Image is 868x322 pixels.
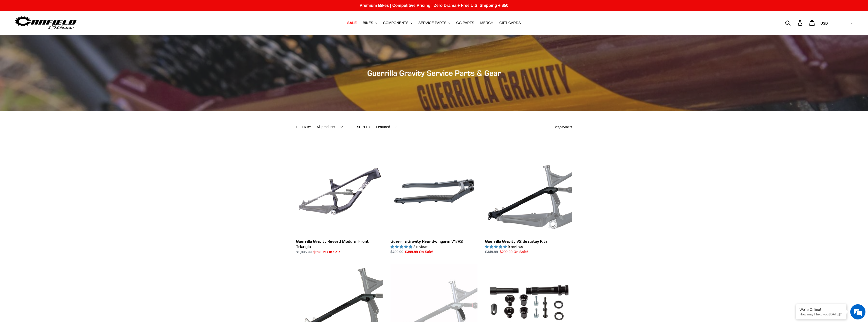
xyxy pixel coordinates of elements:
[497,20,523,26] a: GIFT CARDS
[345,20,359,26] a: SALE
[499,21,521,25] span: GIFT CARDS
[555,125,572,129] span: 23 products
[357,125,370,129] label: Sort by
[478,20,496,26] a: MERCH
[418,21,446,25] span: SERVICE PARTS
[363,21,373,25] span: BIKES
[800,312,843,316] p: How may I help you today?
[360,20,379,26] button: BIKES
[480,21,493,25] span: MERCH
[454,20,477,26] a: GG PARTS
[367,68,501,78] span: Guerrilla Gravity Service Parts & Gear
[416,20,453,26] button: SERVICE PARTS
[456,21,474,25] span: GG PARTS
[14,15,77,31] img: Canfield Bikes
[296,125,311,129] label: Filter by
[347,21,357,25] span: SALE
[381,20,415,26] button: COMPONENTS
[800,308,843,312] div: We're Online!
[788,17,801,28] input: Search
[383,21,409,25] span: COMPONENTS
